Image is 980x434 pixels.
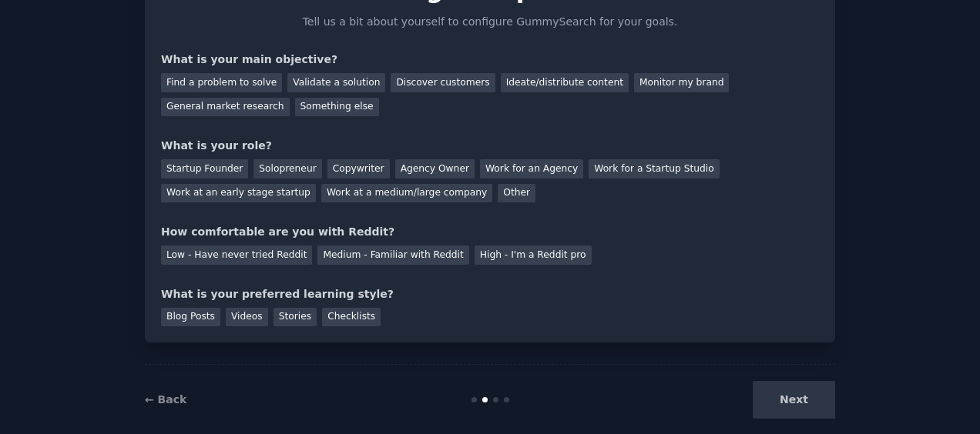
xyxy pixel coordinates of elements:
div: Something else [295,98,379,117]
div: What is your main objective? [161,52,819,68]
div: High - I'm a Reddit pro [475,245,592,265]
div: Checklists [322,308,381,327]
div: Other [498,184,535,203]
div: Stories [274,308,317,327]
a: ← Back [145,393,186,406]
div: General market research [161,98,290,117]
div: Discover customers [391,73,495,92]
div: Find a problem to solve [161,73,282,92]
div: Validate a solution [287,73,385,92]
div: Videos [226,308,268,327]
div: Blog Posts [161,308,220,327]
div: Work for a Startup Studio [589,159,719,179]
div: What is your role? [161,138,819,154]
div: Medium - Familiar with Reddit [317,245,468,265]
div: Work at an early stage startup [161,184,316,203]
div: Ideate/distribute content [501,73,629,92]
div: Copywriter [327,159,390,179]
div: Monitor my brand [634,73,729,92]
div: Startup Founder [161,159,248,179]
div: Solopreneur [253,159,321,179]
p: Tell us a bit about yourself to configure GummySearch for your goals. [296,14,684,30]
div: Low - Have never tried Reddit [161,245,312,265]
div: Agency Owner [395,159,475,179]
div: How comfortable are you with Reddit? [161,224,819,240]
div: Work for an Agency [480,159,583,179]
div: Work at a medium/large company [321,184,492,203]
div: What is your preferred learning style? [161,286,819,302]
